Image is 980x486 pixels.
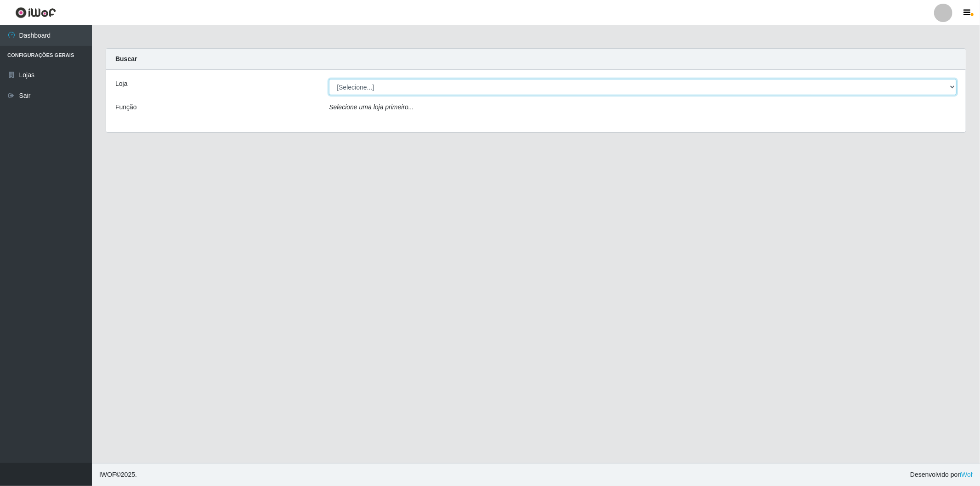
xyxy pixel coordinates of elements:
[910,470,973,480] span: Desenvolvido por
[115,55,137,62] strong: Buscar
[99,471,116,478] span: IWOF
[960,471,973,478] a: iWof
[329,103,414,111] i: Selecione uma loja primeiro...
[115,79,127,89] label: Loja
[115,102,137,112] label: Função
[99,470,137,480] span: © 2025 .
[15,7,56,18] img: CoreUI Logo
